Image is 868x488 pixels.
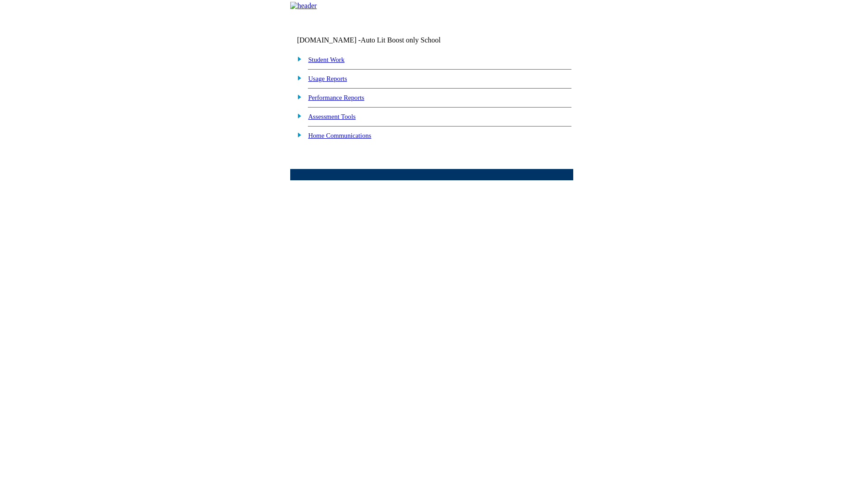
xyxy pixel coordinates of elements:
[361,36,441,44] nobr: Auto Lit Boost only School
[292,93,302,101] img: plus.gif
[308,132,372,139] a: Home Communications
[308,113,356,120] a: Assessment Tools
[308,75,347,82] a: Usage Reports
[308,94,364,101] a: Performance Reports
[290,2,317,10] img: header
[292,55,302,63] img: plus.gif
[292,131,302,139] img: plus.gif
[292,112,302,120] img: plus.gif
[308,56,344,63] a: Student Work
[297,36,463,44] td: [DOMAIN_NAME] -
[292,74,302,82] img: plus.gif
